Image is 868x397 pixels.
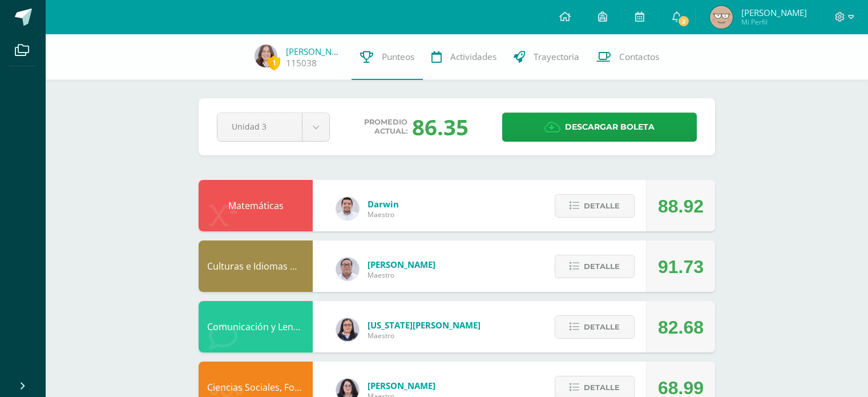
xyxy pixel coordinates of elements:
div: 88.92 [658,181,704,232]
span: Maestro [368,270,435,280]
span: [US_STATE][PERSON_NAME] [368,319,481,331]
img: 21b300191b0ea1a6c6b5d9373095fc38.png [710,6,733,29]
a: [PERSON_NAME] [286,46,343,57]
button: Detalle [555,255,635,278]
span: Descargar boleta [565,113,655,141]
img: deed878f9c1162596e4fdca0dbaf7402.png [255,45,277,67]
a: Descargar boleta [502,113,697,142]
span: [PERSON_NAME] [368,380,435,391]
span: Detalle [584,195,620,216]
span: Unidad 3 [232,113,288,140]
div: 86.35 [412,112,469,142]
img: e3bbb134d93969a5e3635e639c7a65a0.png [336,318,359,341]
span: Actividades [450,51,496,63]
span: Contactos [619,51,659,63]
div: Matemáticas [199,180,313,231]
div: Comunicación y Lenguaje, Idioma Extranjero: Inglés [199,301,313,352]
a: Actividades [423,34,505,80]
span: Trayectoria [534,51,579,63]
img: 1dc3b97bb891b8df9f4c0cb0359b6b14.png [336,197,359,220]
a: Trayectoria [505,34,588,80]
span: [PERSON_NAME] [368,259,435,270]
span: Detalle [584,256,620,277]
span: Mi Perfil [741,17,807,27]
span: Maestro [368,210,399,219]
div: 82.68 [658,302,704,353]
a: 115038 [286,57,317,69]
span: Detalle [584,316,620,338]
span: 1 [268,55,280,70]
div: 91.73 [658,241,704,292]
span: Darwin [368,198,399,210]
span: 2 [677,15,689,27]
button: Detalle [555,194,635,218]
span: Maestro [368,331,481,340]
img: 5778bd7e28cf89dedf9ffa8080fc1cd8.png [336,258,359,280]
div: Culturas e Idiomas Mayas, Garífuna o Xinka [199,240,313,292]
a: Unidad 3 [217,113,329,141]
a: Contactos [588,34,668,80]
span: [PERSON_NAME] [741,7,807,18]
button: Detalle [555,315,635,339]
a: Punteos [352,34,423,80]
span: Punteos [382,51,414,63]
span: Promedio actual: [364,118,407,136]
